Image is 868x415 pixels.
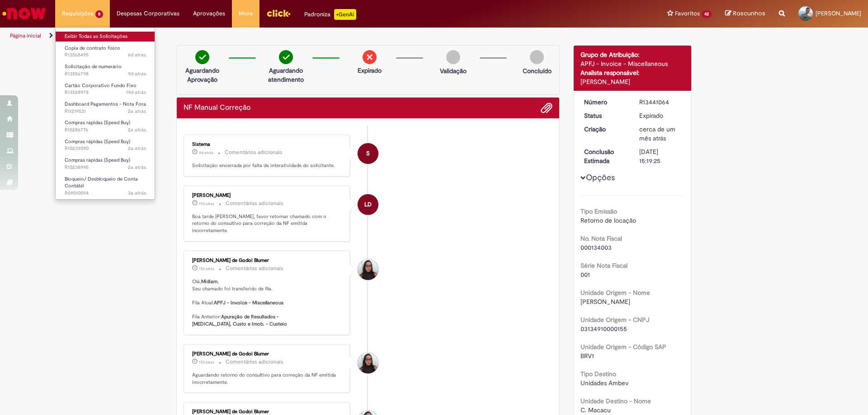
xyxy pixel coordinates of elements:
span: Rascunhos [733,9,765,18]
div: [PERSON_NAME] [192,193,343,198]
a: Aberto R10238995 : Compras rápidas (Speed Buy) [56,155,155,172]
span: cerca de um mês atrás [639,125,675,142]
span: R09510094 [65,190,146,197]
span: 3a atrás [128,190,146,196]
span: R10239090 [65,145,146,152]
div: [DATE] 15:19:25 [639,147,681,165]
span: Bloqueio/ Desbloqueio de Conta Contábil [65,176,138,190]
span: Aprovações [193,9,225,18]
span: 2a atrás [128,164,146,171]
dt: Criação [577,125,633,134]
h2: NF Manual Correção Histórico de tíquete [184,104,250,112]
span: More [239,9,253,18]
b: Unidade Origem - Nome [580,289,650,297]
b: Apuração de Resultados - [MEDICAL_DATA], Custo e Imob. - Custeio [192,313,287,327]
span: R10286776 [65,126,146,134]
span: Requisições [62,9,94,18]
a: Exibir Todas as Solicitações [56,32,155,42]
time: 01/08/2023 12:29:38 [128,164,146,171]
span: Cartão Corporativo Fundo Fixo [65,82,137,89]
span: 2a atrás [128,126,146,133]
dt: Conclusão Estimada [577,147,633,165]
p: +GenAi [334,9,356,20]
img: img-circle-grey.png [446,50,460,64]
div: Maisa Franco De Godoi Blumer [358,353,378,373]
time: 14/09/2025 19:52:36 [199,266,214,271]
time: 01/08/2023 12:53:50 [128,145,146,152]
time: 22/09/2025 16:33:36 [199,150,213,155]
span: BRV1 [580,352,594,360]
span: Compras rápidas (Speed Buy) [65,138,130,145]
div: R13441064 [639,98,681,107]
span: Solicitação de numerário [65,63,122,70]
a: Aberto R11219531 : Dashboard Pagamentos - Nota Fora [56,99,155,116]
div: Maisa Franco De Godoi Blumer [358,259,378,280]
span: 9d atrás [199,150,213,155]
div: Analista responsável: [580,68,685,77]
div: 22/08/2025 17:19:21 [639,125,681,143]
span: 03134910000155 [580,325,627,333]
time: 14/09/2025 19:52:30 [199,359,214,365]
p: Olá, , Seu chamado foi transferido de fila. Fila Atual: Fila Anterior: [192,278,343,328]
time: 22/08/2025 17:19:21 [639,125,675,142]
div: Larissa Davide [358,194,378,215]
span: Despesas Corporativas [117,9,179,18]
div: Sistema [192,142,343,147]
span: 19d atrás [126,89,146,96]
span: 6d atrás [128,51,146,58]
span: LD [364,194,372,215]
ul: Trilhas de página [7,28,572,44]
a: Aberto R13568495 : Copia de contrato físico [56,43,155,60]
a: Página inicial [10,32,41,39]
b: Unidade Origem - CNPJ [580,316,649,324]
a: Aberto R10239090 : Compras rápidas (Speed Buy) [56,137,155,154]
div: [PERSON_NAME] [580,77,685,86]
b: No. Nota Fiscal [580,234,622,242]
span: S [366,143,370,164]
span: Copia de contrato físico [65,45,120,51]
ul: Requisições [55,27,155,200]
p: Aguardando Aprovação [180,66,224,84]
span: Unidades Ambev [580,379,629,387]
b: Unidade Destino - Nome [580,397,651,405]
span: 000134003 [580,243,612,252]
small: Comentários adicionais [226,265,283,272]
b: Série Nota Fiscal [580,261,627,270]
span: R10238995 [65,164,146,171]
img: check-circle-green.png [279,50,293,64]
div: APFJ - Invoice - Miscellaneous [580,59,685,68]
time: 09/02/2023 12:02:10 [128,190,146,196]
button: Adicionar anexos [541,102,552,114]
span: Compras rápidas (Speed Buy) [65,119,130,126]
time: 12/09/2025 17:55:53 [126,89,146,96]
p: Validação [440,66,467,75]
span: 2a atrás [128,145,146,152]
span: 42 [702,10,712,18]
span: 001 [580,270,590,279]
small: Comentários adicionais [225,149,283,156]
div: [PERSON_NAME] de Godoi Blumer [192,409,343,415]
time: 08/03/2024 19:31:46 [128,108,146,115]
div: System [358,143,378,164]
p: Boa tarde [PERSON_NAME], favor retornar chamado com o retorno do consultivo para correção da NF e... [192,213,343,234]
span: [PERSON_NAME] [816,9,861,17]
div: [PERSON_NAME] de Godoi Blumer [192,258,343,263]
a: Aberto R13556798 : Solicitação de numerário [56,62,155,79]
span: 17d atrás [199,359,214,365]
span: 2a atrás [128,108,146,115]
a: Rascunhos [725,9,765,18]
a: Aberto R10286776 : Compras rápidas (Speed Buy) [56,118,155,135]
img: click_logo_yellow_360x200.png [266,6,291,20]
img: remove.png [363,50,377,64]
span: R11219531 [65,108,146,115]
b: APFJ - Invoice - Miscellaneous [214,299,283,306]
span: Favoritos [675,9,700,18]
span: Compras rápidas (Speed Buy) [65,157,130,163]
time: 15/09/2025 09:33:35 [199,201,214,206]
span: R13528978 [65,89,146,96]
div: Padroniza [304,9,356,20]
p: Aguardando retorno do consultivo para correção da NF emitida inocrretamente. [192,372,343,386]
p: Expirado [358,66,382,75]
img: check-circle-green.png [195,50,209,64]
div: Grupo de Atribuição: [580,50,685,59]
